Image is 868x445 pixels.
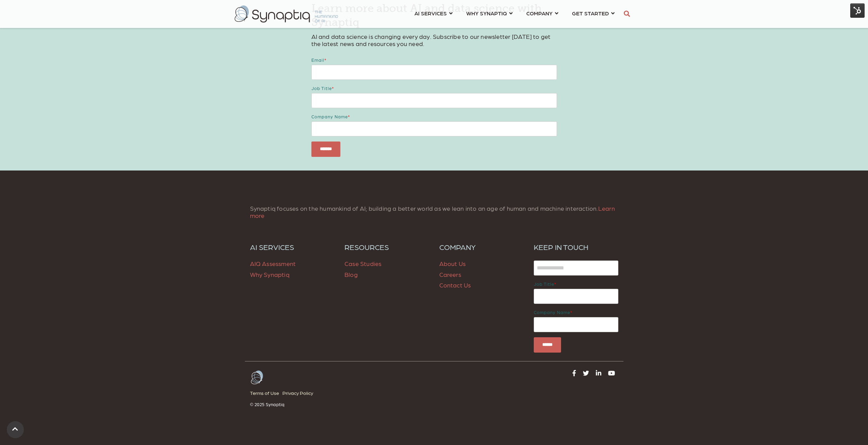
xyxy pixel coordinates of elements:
[311,114,348,119] span: Company name
[439,260,466,267] a: About Us
[526,7,558,19] a: COMPANY
[250,242,335,251] a: AI SERVICES
[408,2,621,26] nav: menu
[250,388,282,398] a: Terms of Use
[250,271,290,278] a: Why Synaptiq
[850,3,865,18] img: HubSpot Tools Menu Toggle
[439,242,524,251] a: COMPANY
[534,242,618,251] h6: KEEP IN TOUCH
[572,9,609,18] span: GET STARTED
[534,310,570,315] span: Company name
[250,260,296,267] a: AIQ Assessment
[414,7,453,19] a: AI SERVICES
[344,271,358,278] a: Blog
[311,86,332,91] span: Job title
[282,388,317,398] a: Privacy Policy
[250,388,429,402] div: Navigation Menu
[466,7,513,19] a: WHY SYNAPTIQ
[250,205,615,219] a: Learn more
[344,260,381,267] a: Case Studies
[466,9,507,18] span: WHY SYNAPTIQ
[311,33,557,47] p: AI and data science is changing every day. Subscribe to our newsletter [DATE] to get the latest n...
[439,281,471,288] a: Contact Us
[572,7,615,19] a: GET STARTED
[250,402,429,407] p: © 2025 Synaptiq
[311,57,324,62] span: Email
[439,271,461,278] a: Careers
[235,5,338,23] img: synaptiq logo-2
[534,281,554,286] span: Job title
[344,242,429,251] a: RESOURCES
[414,9,447,18] span: AI SERVICES
[250,205,615,219] span: Synaptiq focuses on the humankind of AI; building a better world as we lean into an age of human ...
[526,9,553,18] span: COMPANY
[250,370,264,385] img: Arctic-White Butterfly logo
